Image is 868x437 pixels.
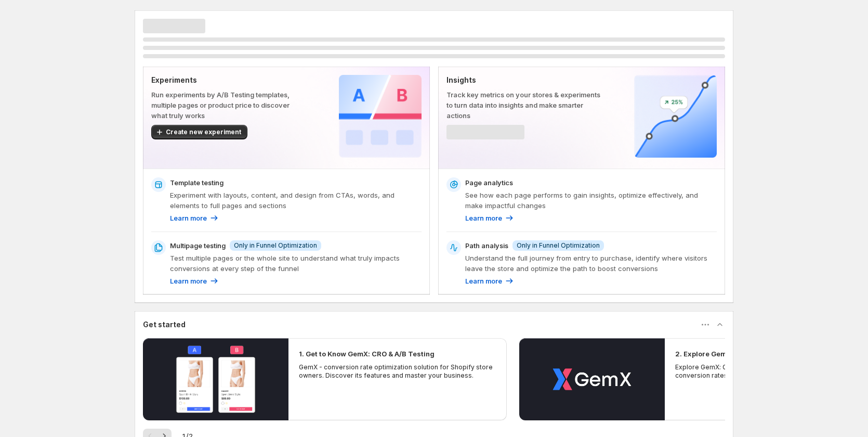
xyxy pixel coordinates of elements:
[170,253,422,274] p: Test multiple pages or the whole site to understand what truly impacts conversions at every step ...
[675,349,836,359] h2: 2. Explore GemX: CRO & A/B Testing Use Cases
[170,213,207,223] p: Learn more
[166,128,241,136] span: Create new experiment
[299,349,435,359] h2: 1. Get to Know GemX: CRO & A/B Testing
[465,276,515,286] a: Learn more
[170,213,219,223] a: Learn more
[170,240,226,251] p: Multipage testing
[170,190,422,211] p: Experiment with layouts, content, and design from CTAs, words, and elements to full pages and sec...
[465,177,513,188] p: Page analytics
[465,276,502,286] p: Learn more
[170,276,207,286] p: Learn more
[170,276,219,286] a: Learn more
[465,213,515,223] a: Learn more
[143,319,186,330] h3: Get started
[465,253,717,274] p: Understand the full journey from entry to purchase, identify where visitors leave the store and o...
[465,213,502,223] p: Learn more
[151,75,306,85] p: Experiments
[143,338,288,420] button: Play video
[517,241,600,250] span: Only in Funnel Optimization
[234,241,317,250] span: Only in Funnel Optimization
[339,75,422,158] img: Experiments
[446,89,601,121] p: Track key metrics on your stores & experiments to turn data into insights and make smarter actions
[465,190,717,211] p: See how each page performs to gain insights, optimize effectively, and make impactful changes
[151,89,306,121] p: Run experiments by A/B Testing templates, multiple pages or product price to discover what truly ...
[634,75,717,158] img: Insights
[446,75,601,85] p: Insights
[151,125,247,139] button: Create new experiment
[465,240,508,251] p: Path analysis
[170,177,223,188] p: Template testing
[299,363,496,380] p: GemX - conversion rate optimization solution for Shopify store owners. Discover its features and ...
[519,338,665,420] button: Play video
